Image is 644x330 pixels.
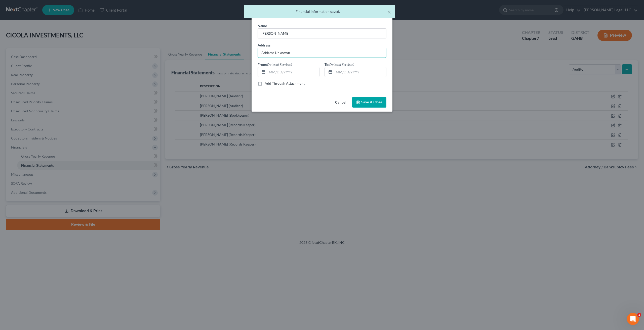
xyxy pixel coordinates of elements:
[334,67,386,77] input: MM/DD/YYYY
[267,67,319,77] input: MM/DD/YYYY
[352,97,386,108] button: Save & Close
[258,62,292,67] label: From
[387,9,391,15] button: ×
[258,48,386,58] input: Enter address...
[258,24,267,28] span: Name
[258,42,270,48] label: Address
[258,29,386,38] input: Enter name...
[325,62,354,67] label: To
[627,313,639,325] iframe: Intercom live chat
[328,62,354,67] span: (Dates of Services)
[361,100,382,104] span: Save & Close
[637,313,641,317] span: 1
[331,98,350,108] button: Cancel
[265,81,305,86] label: Add Through Attachment
[248,9,391,14] div: Financial information saved.
[266,62,292,67] span: (Dates of Services)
